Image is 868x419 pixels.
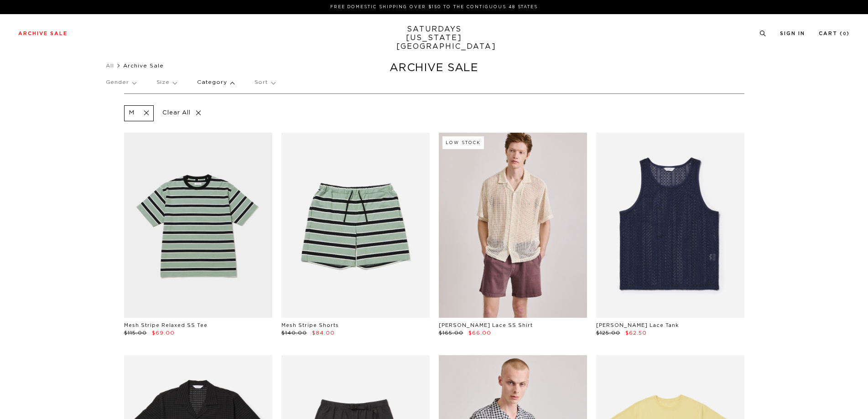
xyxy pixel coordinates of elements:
p: Gender [106,72,136,93]
span: $165.00 [439,331,463,336]
span: $62.50 [625,331,647,336]
a: Archive Sale [18,31,68,36]
a: [PERSON_NAME] Lace SS Shirt [439,323,533,328]
p: Sort [255,72,275,93]
a: Mesh Stripe Relaxed SS Tee [124,323,208,328]
p: Size [156,72,177,93]
p: M [129,109,135,117]
a: All [106,63,114,68]
span: $115.00 [124,331,147,336]
span: Archive Sale [123,63,164,68]
span: $66.00 [468,331,491,336]
small: 0 [843,32,847,36]
a: Cart (0) [819,31,850,36]
a: Sign In [780,31,805,36]
a: SATURDAYS[US_STATE][GEOGRAPHIC_DATA] [396,25,472,51]
p: Clear All [158,105,205,121]
p: FREE DOMESTIC SHIPPING OVER $150 TO THE CONTIGUOUS 48 STATES [22,4,846,10]
a: Mesh Stripe Shorts [281,323,339,328]
a: [PERSON_NAME] Lace Tank [596,323,679,328]
span: $140.00 [281,331,307,336]
div: Low Stock [442,136,484,149]
span: $69.00 [152,331,175,336]
span: $84.00 [312,331,335,336]
p: Category [197,72,234,93]
span: $125.00 [596,331,620,336]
